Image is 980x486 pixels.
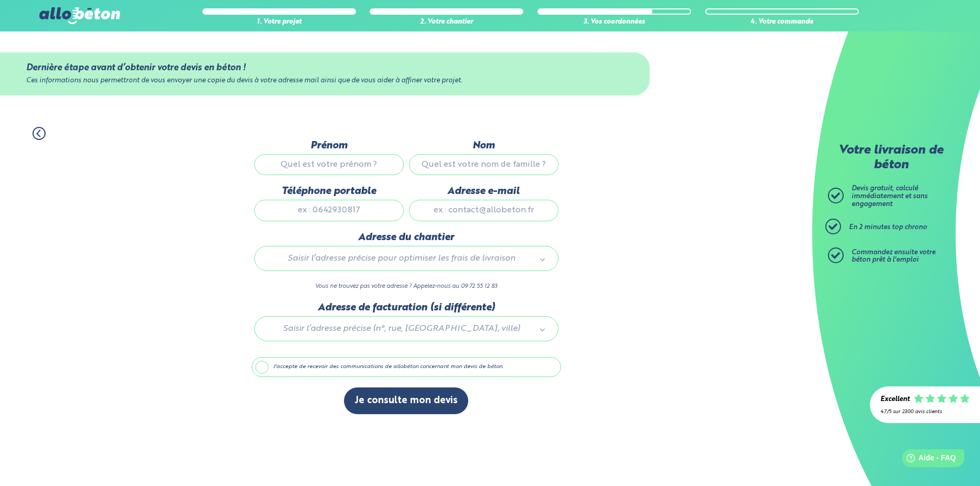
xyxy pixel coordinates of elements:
[254,232,558,243] label: Adresse du chantier
[344,387,468,414] button: Je consulte mon devis
[409,140,558,152] label: Nom
[409,186,558,197] label: Adresse e-mail
[252,357,561,377] label: J'accepte de recevoir des communications de allobéton concernant mon devis de béton.
[705,18,859,26] div: 4. Votre commande
[887,445,968,474] iframe: Help widget launcher
[26,63,624,73] div: Dernière étape avant d’obtenir votre devis en béton !
[265,252,547,265] a: Saisir l’adresse précise pour optimiser les frais de livraison
[39,7,120,24] img: allobéton
[409,200,558,221] input: ex : contact@allobeton.fr
[254,154,404,175] input: Quel est votre prénom ?
[409,154,558,175] input: Quel est votre nom de famille ?
[370,18,523,26] div: 2. Votre chantier
[254,200,404,221] input: ex : 0642930817
[202,18,356,26] div: 1. Votre projet
[26,77,624,85] div: Ces informations nous permettront de vous envoyer une copie du devis à votre adresse mail ainsi q...
[254,186,404,197] label: Téléphone portable
[537,18,691,26] div: 3. Vos coordonnées
[270,252,534,265] span: Saisir l’adresse précise pour optimiser les frais de livraison
[254,140,404,152] label: Prénom
[254,282,558,291] p: Vous ne trouvez pas votre adresse ? Appelez-nous au 09 72 55 12 83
